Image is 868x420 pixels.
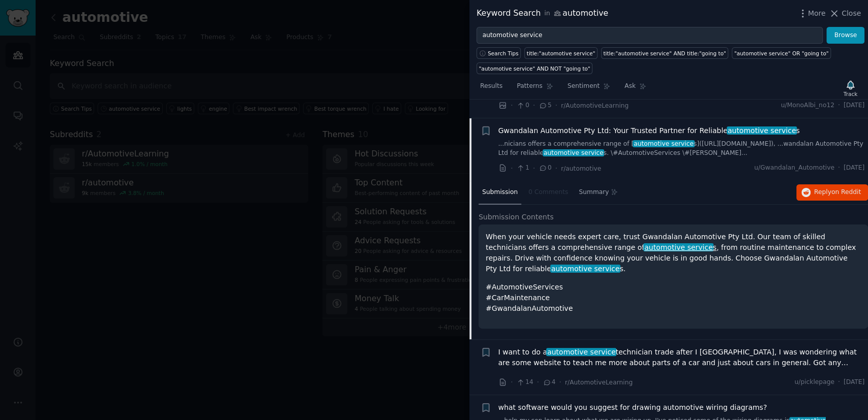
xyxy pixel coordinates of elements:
span: · [511,100,513,111]
span: · [555,163,557,174]
div: Track [844,90,857,98]
span: u/MonoAlbi_no12 [781,101,834,110]
span: r/automotive [561,165,601,172]
span: Summary [579,188,609,197]
div: "automotive service" OR "going to" [734,50,829,57]
span: Gwandalan Automotive Pty Ltd: Your Trusted Partner for Reliable s [498,125,800,136]
button: More [797,8,826,19]
span: [DATE] [844,101,864,110]
span: · [838,101,840,110]
button: Replyon Reddit [796,184,868,201]
span: · [838,164,840,173]
span: · [533,163,535,174]
span: automotive service [727,126,797,135]
span: 0 [538,164,551,173]
div: title:"automotive service" [527,50,595,57]
a: Ask [621,78,650,99]
span: 5 [538,101,551,110]
span: Ask [624,82,636,91]
a: "automotive service" AND NOT "going to" [476,62,592,74]
a: Results [476,78,506,99]
button: Browse [826,27,864,44]
a: "automotive service" OR "going to" [732,47,831,59]
span: More [808,8,826,19]
span: r/AutomotiveLearning [561,102,628,109]
span: on Reddit [831,188,861,196]
span: in [544,9,550,18]
span: u/Gwandalan_Automotive [754,164,834,173]
a: Gwandalan Automotive Pty Ltd: Your Trusted Partner for Reliableautomotive services [498,125,800,136]
button: Close [829,8,861,19]
span: [DATE] [844,378,864,387]
span: · [559,377,561,387]
div: title:"automotive service" AND title:"going to" [603,50,726,57]
span: Search Tips [488,50,519,57]
span: · [537,377,539,387]
span: · [533,100,535,111]
a: title:"automotive service" AND title:"going to" [601,47,728,59]
span: · [838,378,840,387]
span: Patterns [517,82,542,91]
a: Sentiment [564,78,614,99]
span: · [511,377,513,387]
a: what software would you suggest for drawing automotive wiring diagrams? [498,402,767,413]
span: automotive service [550,265,620,273]
p: When your vehicle needs expert care, trust Gwandalan Automotive Pty Ltd. Our team of skilled tech... [486,232,861,274]
a: ...nicians offers a comprehensive range of [automotive services]([URL][DOMAIN_NAME]), ...wandalan... [498,140,865,157]
span: u/picklepage [794,378,834,387]
span: · [511,163,513,174]
a: Patterns [513,78,556,99]
div: Keyword Search automotive [476,7,608,20]
span: automotive service [643,243,713,251]
span: 0 [516,101,529,110]
span: Sentiment [567,82,600,91]
span: I want to do a technician trade after I [GEOGRAPHIC_DATA], I was wondering what are some website ... [498,347,865,368]
p: #AutomotiveServices #CarMaintenance #GwandalanAutomotive [486,282,861,314]
button: Track [840,78,861,99]
span: automotive service [546,348,616,356]
span: Submission Contents [478,212,554,222]
span: r/AutomotiveLearning [565,379,633,386]
a: automotive services [644,243,716,251]
a: I want to do aautomotive servicetechnician trade after I [GEOGRAPHIC_DATA], I was wondering what ... [498,347,865,368]
span: Close [842,8,861,19]
span: 1 [516,164,529,173]
a: title:"automotive service" [524,47,597,59]
input: Try a keyword related to your business [476,27,823,44]
button: Search Tips [476,47,521,59]
span: Results [480,82,502,91]
span: · [555,100,557,111]
span: 14 [516,378,533,387]
span: automotive service [633,140,694,147]
span: 4 [543,378,555,387]
span: automotive service [543,149,604,156]
span: [DATE] [844,164,864,173]
span: Submission [482,188,518,197]
div: "automotive service" AND NOT "going to" [479,65,590,72]
span: Reply [814,188,861,197]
